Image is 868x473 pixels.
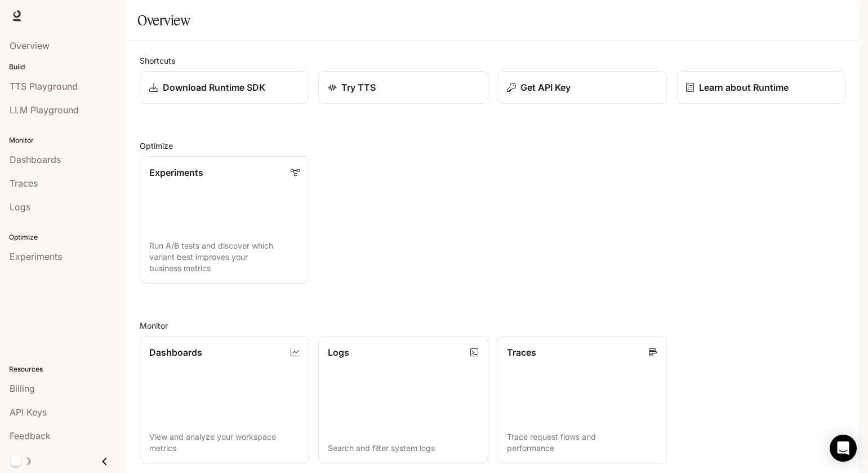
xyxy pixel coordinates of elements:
a: DashboardsView and analyze your workspace metrics [140,336,309,463]
p: Logs [328,346,349,359]
p: Experiments [149,166,203,179]
p: Trace request flows and performance [507,431,657,454]
p: View and analyze your workspace metrics [149,431,300,454]
p: Download Runtime SDK [163,81,265,94]
h2: Monitor [140,320,845,331]
p: Try TTS [341,81,376,94]
button: Get API Key [497,71,667,104]
p: Traces [507,346,536,359]
p: Run A/B tests and discover which variant best improves your business metrics [149,240,300,274]
a: ExperimentsRun A/B tests and discover which variant best improves your business metrics [140,156,309,284]
div: Open Intercom Messenger [830,435,857,462]
h2: Shortcuts [140,55,845,67]
p: Learn about Runtime [699,81,789,94]
h1: Overview [137,9,190,32]
p: Get API Key [520,81,571,94]
a: Learn about Runtime [676,71,845,104]
p: Search and filter system logs [328,443,478,454]
a: Try TTS [318,71,488,104]
a: LogsSearch and filter system logs [318,336,488,463]
a: TracesTrace request flows and performance [497,336,667,463]
p: Dashboards [149,346,202,359]
h2: Optimize [140,140,845,152]
a: Download Runtime SDK [140,71,309,104]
